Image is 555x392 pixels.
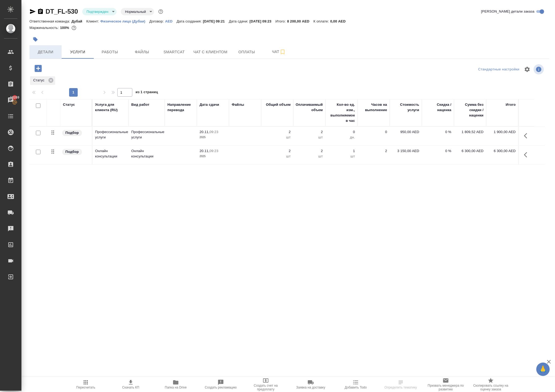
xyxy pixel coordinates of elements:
p: 1 809,52 AED [457,129,483,135]
button: Показать кнопки [521,148,534,161]
div: Статус [63,102,75,107]
div: Статус [30,76,55,85]
p: 6 300,00 AED [489,148,516,154]
div: Итого [506,102,516,107]
p: Онлайн консультации [95,148,126,159]
button: Добавить тэг [29,33,41,45]
p: шт [264,135,291,140]
p: 09:23 [209,149,218,153]
span: Детали [33,49,58,55]
button: Показать кнопки [521,129,534,142]
a: DT_FL-530 [46,8,78,15]
button: 🙏 [536,363,550,376]
div: Скидка / наценка [425,102,451,113]
p: шт [264,154,291,159]
span: Создать счет на предоплату [246,384,285,391]
p: Профессиональные услуги [95,129,126,140]
p: 1 900,00 AED [489,129,516,135]
button: Папка на Drive [153,377,198,392]
p: 20.11, [200,130,209,134]
p: [DATE] 09:23 [250,19,276,23]
span: Файлы [129,49,155,55]
td: 0 [358,127,390,145]
button: Добавить Todo [333,377,378,392]
p: Подбор [65,130,79,135]
p: Профессиональные услуги [131,129,162,140]
p: 2 [296,148,323,154]
p: Физическое лицо (Дубаи) [100,19,149,23]
p: 950,00 AED [392,129,419,135]
span: [PERSON_NAME] детали заказа [481,9,534,14]
button: Создать счет на предоплату [243,377,288,392]
div: Оплачиваемый объем [296,102,323,113]
p: 0 [328,129,355,135]
a: 18269 [1,93,20,107]
p: Дата создания: [177,19,203,23]
button: Скопировать ссылку [37,8,44,15]
p: 2025 [200,135,226,140]
p: Итого: [275,19,287,23]
button: Скопировать ссылку на оценку заказа [468,377,513,392]
button: Пересчитать [63,377,108,392]
p: 09:23 [209,130,218,134]
button: Заявка на доставку [288,377,333,392]
div: Вид работ [131,102,149,107]
button: Создать рекламацию [198,377,243,392]
div: Дата сдачи [200,102,219,107]
button: 0.00 AED; [70,24,77,31]
p: Маржинальность: [29,26,60,30]
button: Скачать КП [108,377,153,392]
div: Услуга для клиента (RU) [95,102,126,113]
button: Скопировать ссылку для ЯМессенджера [29,8,36,15]
div: Часов на выполнение [360,102,387,113]
button: Призвать менеджера по развитию [423,377,468,392]
span: 18269 [7,95,22,100]
p: шт [296,135,323,140]
p: 2 [264,148,291,154]
p: 3 150,00 AED [392,148,419,154]
span: Чат [266,48,292,55]
div: Общий объем [266,102,291,107]
span: Настроить таблицу [521,63,534,76]
span: из 1 страниц [136,89,158,97]
div: Стоимость услуги [392,102,419,113]
span: Работы [97,49,123,55]
p: Подбор [65,149,79,154]
p: AED [165,19,177,23]
span: Скопировать ссылку на оценку заказа [471,384,510,391]
p: 100% [60,26,70,30]
p: Статус [33,78,46,83]
p: [DATE] 09:21 [203,19,229,23]
p: 2025 [200,154,226,159]
p: дн. [328,135,355,140]
div: Подтвержден [121,8,154,15]
button: Нормальный [123,9,148,14]
span: Определить тематику [384,386,417,389]
p: 0,00 AED [330,19,350,23]
button: Подтвержден [85,9,110,14]
svg: Подписаться [279,49,286,55]
p: Ответственная команда: [29,19,72,23]
p: К оплате: [313,19,330,23]
div: split button [477,65,521,74]
span: Smartcat [161,49,187,55]
p: 0 % [425,148,451,154]
div: Кол-во ед. изм., выполняемое в час [328,102,355,123]
p: 20.11, [200,149,209,153]
p: 8 200,00 AED [287,19,313,23]
span: 🙏 [538,364,547,375]
div: Направление перевода [167,102,194,113]
span: Чат с клиентом [193,49,227,55]
p: Онлайн консультации [131,148,162,159]
p: Дубай [72,19,87,23]
td: 2 [358,146,390,164]
p: 2 [264,129,291,135]
button: Добавить услугу [31,63,46,74]
button: Доп статусы указывают на важность/срочность заказа [157,8,164,15]
p: шт [328,154,355,159]
span: Призвать менеджера по развитию [426,384,465,391]
p: 6 300,00 AED [457,148,483,154]
span: Скачать КП [122,386,139,389]
span: Добавить Todo [345,386,367,389]
span: Пересчитать [76,386,95,389]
